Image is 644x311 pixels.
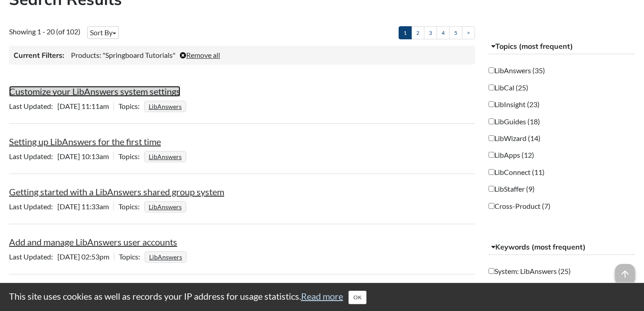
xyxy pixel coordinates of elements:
[118,202,144,211] span: Topics
[489,99,540,109] label: LibInsight (23)
[489,117,540,127] label: LibGuides (18)
[399,26,475,39] ul: Pagination of search results
[489,38,635,55] button: Topics (most frequent)
[489,101,494,107] input: LibInsight (23)
[144,152,188,160] ul: Topics
[9,102,57,110] span: Last Updated
[119,252,145,261] span: Topics
[145,252,189,261] ul: Topics
[489,239,635,255] button: Keywords (most frequent)
[489,118,494,124] input: LibGuides (18)
[9,252,114,261] span: [DATE] 02:53pm
[118,102,144,110] span: Topics
[489,169,494,175] input: LibConnect (11)
[180,51,220,59] a: Remove all
[489,67,494,73] input: LibAnswers (35)
[147,100,183,113] a: LibAnswers
[489,268,494,274] input: System: LibAnswers (25)
[301,291,343,302] a: Read more
[144,102,188,110] ul: Topics
[489,184,535,194] label: LibStaffer (9)
[9,86,180,97] a: Customize your LibAnswers system settings
[437,26,450,39] a: 4
[424,26,437,39] a: 3
[144,202,188,211] ul: Topics
[118,152,144,160] span: Topics
[489,186,494,192] input: LibStaffer (9)
[489,203,494,209] input: Cross-Product (7)
[9,236,177,247] a: Add and manage LibAnswers user accounts
[489,66,545,75] label: LibAnswers (35)
[9,186,224,197] a: Getting started with a LibAnswers shared group system
[449,26,462,39] a: 5
[615,265,635,276] a: arrow_upward
[9,102,113,110] span: [DATE] 11:11am
[489,152,494,158] input: LibApps (12)
[399,26,412,39] a: 1
[489,85,494,90] input: LibCal (25)
[71,51,101,59] span: Products:
[462,26,475,39] a: >
[489,83,528,93] label: LibCal (25)
[489,201,550,211] label: Cross-Product (7)
[489,135,494,141] input: LibWizard (14)
[147,150,183,163] a: LibAnswers
[147,200,183,213] a: LibAnswers
[489,266,571,276] label: System: LibAnswers (25)
[87,26,119,39] button: Sort By
[9,152,113,160] span: [DATE] 10:13am
[348,291,367,304] button: Close
[148,250,183,264] a: LibAnswers
[9,152,57,160] span: Last Updated
[489,150,534,160] label: LibApps (12)
[489,167,545,177] label: LibConnect (11)
[103,51,175,59] span: "Springboard Tutorials"
[489,133,541,143] label: LibWizard (14)
[9,252,57,261] span: Last Updated
[14,50,64,60] h3: Current Filters
[615,264,635,284] span: arrow_upward
[9,27,80,36] span: Showing 1 - 20 (of 102)
[9,136,161,147] a: Setting up LibAnswers for the first time
[9,202,113,211] span: [DATE] 11:33am
[411,26,424,39] a: 2
[9,202,57,211] span: Last Updated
